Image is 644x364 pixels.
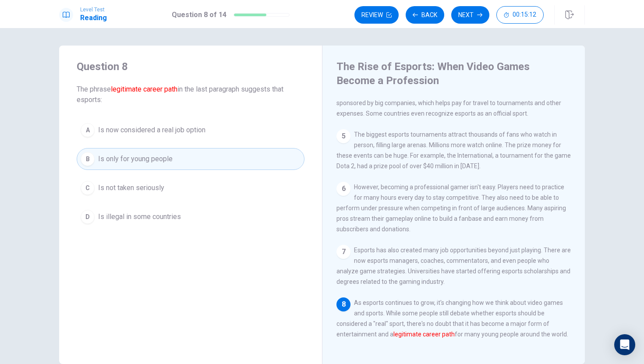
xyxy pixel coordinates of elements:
div: B [81,152,95,166]
h1: Question 8 of 14 [172,10,226,20]
font: legitimate career path [111,85,177,93]
span: Is illegal in some countries [98,212,181,222]
button: AIs now considered a real job option [77,119,304,141]
h1: Reading [80,13,107,23]
span: 00:15:12 [513,11,536,18]
font: legitimate career path [393,331,455,338]
span: However, becoming a professional gamer isn't easy. Players need to practice for many hours every ... [336,184,566,233]
button: BIs only for young people [77,148,304,170]
div: A [81,123,95,137]
span: As esports continues to grow, it's changing how we think about video games and sports. While some... [336,299,568,338]
button: Back [406,6,444,24]
button: Next [451,6,489,24]
h4: The Rise of Esports: When Video Games Become a Profession [336,60,569,88]
span: The biggest esports tournaments attract thousands of fans who watch in person, filling large aren... [336,131,571,170]
div: 7 [336,245,350,259]
div: 6 [336,182,350,196]
div: Open Intercom Messenger [614,334,635,355]
span: Esports has also created many job opportunities beyond just playing. There are now esports manage... [336,247,571,285]
button: DIs illegal in some countries [77,206,304,228]
button: Review [354,6,399,24]
span: The phrase in the last paragraph suggests that esports: [77,84,304,105]
div: 5 [336,129,350,143]
span: Is now considered a real job option [98,125,205,135]
button: 00:15:12 [496,6,544,24]
button: CIs not taken seriously [77,177,304,199]
span: Is not taken seriously [98,183,164,193]
div: D [81,210,95,224]
h4: Question 8 [77,60,304,74]
div: 8 [336,297,350,311]
span: Is only for young people [98,154,173,164]
div: C [81,181,95,195]
span: Level Test [80,7,107,13]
